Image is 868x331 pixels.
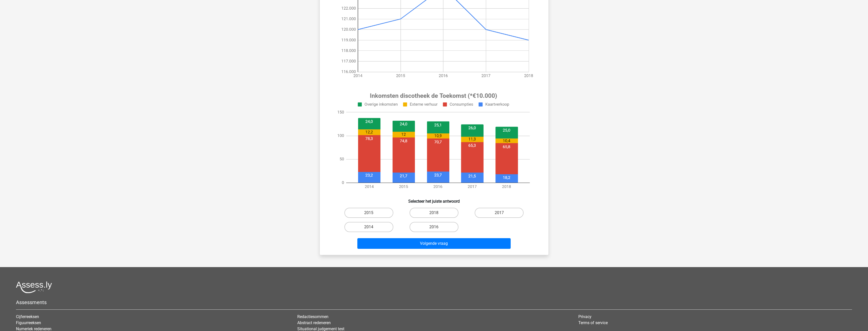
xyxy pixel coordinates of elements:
label: 2016 [410,222,458,232]
label: 2018 [410,208,458,218]
label: 2014 [344,222,393,232]
h6: Selecteer het juiste antwoord [328,195,540,204]
h5: Assessments [16,299,852,305]
label: 2015 [344,208,393,218]
a: Cijferreeksen [16,314,39,319]
a: Terms of service [578,320,608,325]
a: Figuurreeksen [16,320,41,325]
img: Assessly logo [16,281,52,293]
a: Redactiesommen [297,314,328,319]
a: Abstract redeneren [297,320,331,325]
a: Privacy [578,314,592,319]
button: Volgende vraag [357,238,511,249]
label: 2017 [475,208,524,218]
